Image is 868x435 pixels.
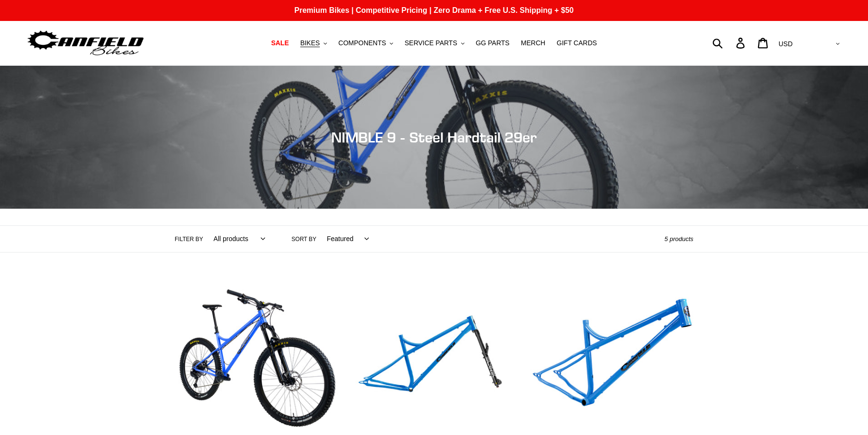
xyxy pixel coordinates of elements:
[26,28,145,58] img: Canfield Bikes
[476,39,510,47] span: GG PARTS
[266,37,294,50] a: SALE
[516,37,550,50] a: MERCH
[300,39,320,47] span: BIKES
[552,37,602,50] a: GIFT CARDS
[331,129,537,146] span: NIMBLE 9 - Steel Hardtail 29er
[338,39,386,47] span: COMPONENTS
[471,37,514,50] a: GG PARTS
[271,39,289,47] span: SALE
[404,39,457,47] span: SERVICE PARTS
[175,235,203,243] label: Filter by
[557,39,597,47] span: GIFT CARDS
[296,37,332,50] button: BIKES
[334,37,398,50] button: COMPONENTS
[521,39,545,47] span: MERCH
[400,37,469,50] button: SERVICE PARTS
[718,32,742,53] input: Search
[292,235,316,243] label: Sort by
[664,235,693,243] span: 5 products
